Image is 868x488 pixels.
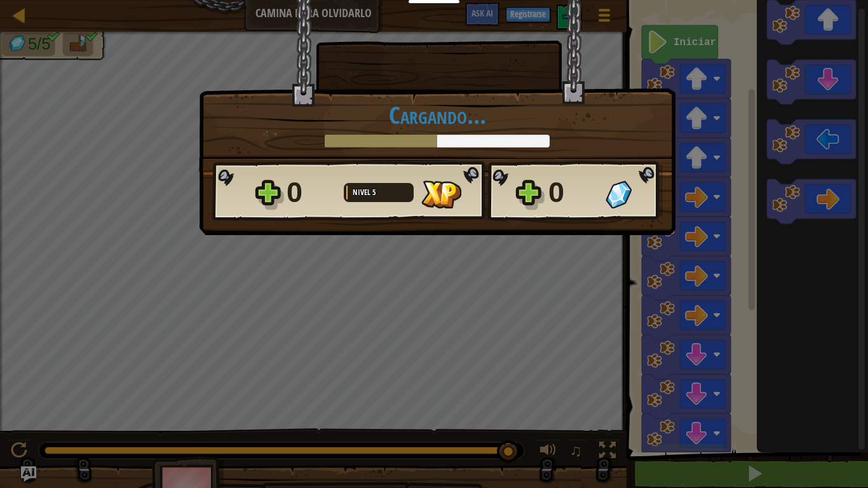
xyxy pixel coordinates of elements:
[372,187,376,198] span: 5
[548,172,598,213] div: 0
[353,187,372,198] span: Nivel
[287,172,336,213] div: 0
[606,180,632,208] img: Gemas Conseguidas
[212,102,662,128] h1: Cargando...
[421,180,461,208] img: XP Conseguida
